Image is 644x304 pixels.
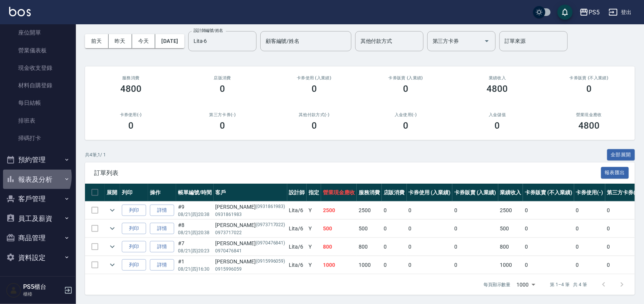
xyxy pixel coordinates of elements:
td: 800 [321,238,357,256]
h3: 0 [312,120,317,131]
p: 0915996059 [216,266,285,272]
button: 今天 [132,34,156,48]
td: 0 [574,202,605,219]
p: 08/21 (四) 16:30 [178,266,212,272]
td: 0 [382,202,407,219]
td: 1000 [321,256,357,274]
a: 每日結帳 [3,94,73,112]
td: 0 [574,220,605,238]
td: 0 [605,256,642,274]
button: expand row [107,259,118,271]
a: 營業儀表板 [3,42,73,59]
h2: 營業現金應收 [553,112,626,117]
td: Lita /6 [287,256,307,274]
td: #7 [176,238,214,256]
p: 每頁顯示數量 [483,281,511,288]
div: PS5 [589,8,600,17]
button: Open [481,35,493,47]
h2: 入金儲值 [461,112,534,117]
button: 全部展開 [607,149,635,161]
th: 業績收入 [498,184,523,202]
td: Y [307,220,321,238]
a: 現金收支登錄 [3,59,73,77]
h3: 4800 [578,120,600,131]
h3: 0 [586,83,592,94]
td: 1000 [357,256,382,274]
h3: 0 [403,83,408,94]
h3: 0 [495,120,500,131]
button: 前天 [85,34,109,48]
td: 0 [452,202,498,219]
td: 0 [452,256,498,274]
p: (0915996059) [256,258,285,266]
td: #9 [176,202,214,219]
td: 0 [407,256,453,274]
td: 2500 [498,202,523,219]
h2: 卡券使用 (入業績) [277,76,351,80]
label: 設計師編號/姓名 [194,28,223,33]
th: 操作 [148,184,176,202]
button: 客戶管理 [3,189,73,209]
h3: 服務消費 [94,76,168,80]
p: (0931861983) [256,203,285,211]
th: 卡券販賣 (不入業績) [523,184,574,202]
th: 指定 [307,184,321,202]
a: 掃碼打卡 [3,129,73,147]
h2: 入金使用(-) [369,112,443,117]
td: 0 [523,220,574,238]
td: 0 [523,238,574,256]
button: 列印 [122,241,146,253]
button: 員工及薪資 [3,209,73,228]
button: PS5 [576,5,603,20]
td: 0 [523,256,574,274]
td: 0 [452,220,498,238]
th: 服務消費 [357,184,382,202]
p: 0931861983 [216,211,285,218]
button: 列印 [122,259,146,271]
th: 帳單編號/時間 [176,184,214,202]
td: 2500 [357,202,382,219]
button: expand row [107,241,118,252]
th: 客戶 [214,184,287,202]
img: Logo [9,7,31,16]
th: 展開 [105,184,120,202]
div: [PERSON_NAME] [216,203,285,211]
a: 詳情 [150,205,174,216]
p: 0973717022 [216,229,285,236]
td: 0 [605,238,642,256]
div: [PERSON_NAME] [216,258,285,266]
td: 0 [574,238,605,256]
button: 昨天 [109,34,132,48]
h2: 其他付款方式(-) [277,112,351,117]
a: 材料自購登錄 [3,77,73,94]
button: 報表及分析 [3,170,73,189]
td: 0 [382,238,407,256]
button: 資料設定 [3,248,73,268]
h2: 卡券販賣 (入業績) [369,76,443,80]
td: #1 [176,256,214,274]
a: 排班表 [3,112,73,129]
p: 第 1–4 筆 共 4 筆 [550,281,587,288]
a: 座位開單 [3,24,73,41]
td: 0 [452,238,498,256]
td: 1000 [498,256,523,274]
h2: 店販消費 [186,76,260,80]
td: 0 [407,220,453,238]
h2: 卡券販賣 (不入業績) [553,76,626,80]
th: 設計師 [287,184,307,202]
button: 報表匯出 [601,167,629,179]
button: 商品管理 [3,228,73,248]
h3: 0 [312,83,317,94]
td: 0 [574,256,605,274]
th: 卡券販賣 (入業績) [452,184,498,202]
td: Y [307,202,321,219]
a: 詳情 [150,259,174,271]
td: 2500 [321,202,357,219]
td: 500 [498,220,523,238]
h2: 卡券使用(-) [94,112,168,117]
td: Y [307,256,321,274]
td: 800 [357,238,382,256]
button: expand row [107,223,118,234]
p: 08/21 (四) 20:38 [178,229,212,236]
img: Person [6,283,21,298]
